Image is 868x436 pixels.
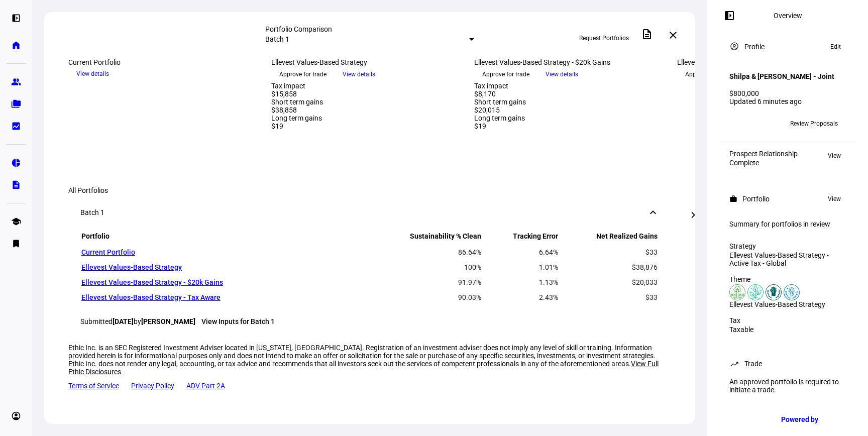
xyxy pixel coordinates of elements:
[790,116,838,132] span: Review Proposals
[11,216,21,227] eth-mat-symbol: school
[560,290,658,304] td: $33
[776,410,853,428] a: Powered by
[271,82,305,90] span: Tax impact
[68,66,117,81] button: View details
[734,120,741,127] span: EG
[265,35,289,43] mat-select-trigger: Batch 1
[729,358,846,370] eth-panel-overview-card-header: Trade
[641,28,653,40] mat-icon: description
[571,30,637,46] button: Request Portfolios
[271,122,462,130] div: $19
[667,29,679,41] mat-icon: close
[647,206,659,219] mat-icon: keyboard_arrow_down
[271,90,462,98] div: $15,858
[784,284,800,300] img: womensRights.colored.svg
[729,284,745,300] img: deforestation.colored.svg
[744,43,765,51] div: Profile
[369,275,482,289] td: 91.97%
[11,121,21,131] eth-mat-symbol: bid_landscape
[68,344,671,376] div: Ethic Inc. is an SEC Registered Investment Adviser located in [US_STATE], [GEOGRAPHIC_DATA]. Regi...
[729,89,846,97] div: $800,000
[729,159,798,167] div: Complete
[6,94,26,114] a: folder_copy
[11,40,21,50] eth-mat-symbol: home
[474,106,665,114] div: $20,015
[483,275,559,289] td: 1.13%
[134,317,195,325] span: by
[141,317,195,325] strong: [PERSON_NAME]
[729,193,846,205] eth-panel-overview-card-header: Portfolio
[369,260,482,274] td: 100%
[335,70,383,78] a: View details
[68,186,671,194] div: All Portfolios
[81,248,135,256] a: Current Portfolio
[80,317,659,325] div: Submitted
[729,275,846,283] div: Theme
[11,13,21,23] eth-mat-symbol: left_panel_open
[825,41,846,53] button: Edit
[474,122,665,130] div: $19
[677,58,868,66] div: Ellevest Values-Based Strategy - Tax Aware
[744,360,762,368] div: Trade
[723,10,735,22] mat-icon: left_panel_open
[685,66,732,82] span: Approve for trade
[81,263,182,271] a: Ellevest Values-Based Strategy
[474,58,665,66] div: Ellevest Values-Based Strategy - $20k Gains
[747,284,764,300] img: climateChange.colored.svg
[474,114,525,122] span: Long term gains
[6,72,26,92] a: group
[68,360,659,376] span: View Full Ethic Disclosures
[271,98,323,106] span: Short term gains
[723,374,852,398] div: An approved portfolio is required to initiate a trade.
[729,41,739,51] mat-icon: account_circle
[113,317,134,325] strong: [DATE]
[474,82,508,90] span: Tax impact
[6,153,26,173] a: pie_chart
[68,58,259,66] div: Current Portfolio
[474,66,537,82] button: Approve for trade
[265,25,474,33] div: Portfolio Comparison
[279,66,327,82] span: Approve for trade
[749,120,756,127] span: +2
[271,114,322,122] span: Long term gains
[560,232,658,244] th: Net Realized Gains
[201,317,275,325] a: View Inputs for Batch 1
[729,251,846,267] div: Ellevest Values-Based Strategy - Active Tax - Global
[830,41,841,53] span: Edit
[80,208,104,216] div: Batch 1
[483,232,559,244] th: Tracking Error
[677,66,740,82] button: Approve for trade
[729,300,846,308] div: Ellevest Values-Based Strategy
[774,12,802,20] div: Overview
[483,260,559,274] td: 1.01%
[729,72,834,80] h4: Shilpa & [PERSON_NAME] - Joint
[546,67,578,82] span: View details
[482,66,529,82] span: Approve for trade
[11,411,21,421] eth-mat-symbol: account_circle
[335,67,383,82] button: View details
[6,175,26,195] a: description
[271,58,462,66] div: Ellevest Values-Based Strategy
[68,382,119,390] a: Terms of Service
[729,316,846,324] div: Tax
[6,116,26,136] a: bid_landscape
[537,67,586,82] button: View details
[271,66,335,82] button: Approve for trade
[687,209,699,221] mat-icon: chevron_right
[131,382,174,390] a: Privacy Policy
[823,193,846,205] button: View
[729,242,846,250] div: Strategy
[729,97,846,105] div: Updated 6 minutes ago
[369,245,482,259] td: 86.64%
[483,245,559,259] td: 6.64%
[828,193,841,205] span: View
[560,245,658,259] td: $33
[11,239,21,249] eth-mat-symbol: bookmark
[474,90,665,98] div: $8,170
[81,293,221,301] a: Ellevest Values-Based Strategy - Tax Aware
[6,35,26,55] a: home
[729,359,739,369] mat-icon: trending_up
[369,232,482,244] th: Sustainability % Clean
[76,66,109,81] span: View details
[271,106,462,114] div: $38,858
